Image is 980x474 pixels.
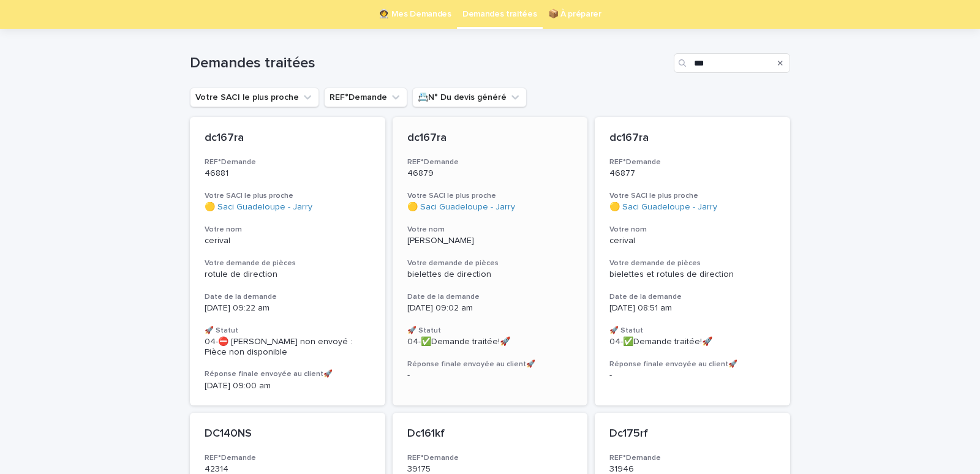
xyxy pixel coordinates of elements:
[407,270,491,279] span: bielettes de direction
[407,326,573,336] h3: 🚀 Statut
[205,225,371,235] h3: Votre nom
[407,157,573,167] h3: REF°Demande
[393,117,588,405] a: dc167raREF°Demande46879Votre SACI le plus proche🟡 Saci Guadeloupe - Jarry Votre nom[PERSON_NAME]V...
[190,88,319,107] button: Votre SACI le plus proche
[205,292,371,302] h3: Date de la demande
[205,427,371,441] p: DC140NS
[609,236,775,246] p: cerival
[595,117,790,405] a: dc167raREF°Demande46877Votre SACI le plus proche🟡 Saci Guadeloupe - Jarry Votre nomcerivalVotre d...
[609,270,734,279] span: bielettes et rotules de direction
[407,191,573,201] h3: Votre SACI le plus proche
[324,88,407,107] button: REF°Demande
[407,292,573,302] h3: Date de la demande
[205,381,371,391] p: [DATE] 09:00 am
[609,225,775,235] h3: Votre nom
[609,453,775,463] h3: REF°Demande
[407,168,573,179] p: 46879
[205,258,371,268] h3: Votre demande de pièces
[609,292,775,302] h3: Date de la demande
[609,371,775,381] p: -
[205,236,371,246] p: cerival
[609,337,775,347] p: 04-✅Demande traitée!🚀
[609,326,775,336] h3: 🚀 Statut
[609,168,775,179] p: 46877
[609,359,775,369] h3: Réponse finale envoyée au client🚀
[407,236,573,246] p: [PERSON_NAME]
[609,157,775,167] h3: REF°Demande
[205,453,371,463] h3: REF°Demande
[407,359,573,369] h3: Réponse finale envoyée au client🚀
[407,371,573,381] p: -
[205,202,312,213] a: 🟡 Saci Guadeloupe - Jarry
[609,202,717,213] a: 🟡 Saci Guadeloupe - Jarry
[407,303,573,314] p: [DATE] 09:02 am
[205,157,371,167] h3: REF°Demande
[407,225,573,235] h3: Votre nom
[205,303,371,314] p: [DATE] 09:22 am
[674,53,790,73] input: Search
[205,168,371,179] p: 46881
[609,258,775,268] h3: Votre demande de pièces
[407,202,515,213] a: 🟡 Saci Guadeloupe - Jarry
[205,326,371,336] h3: 🚀 Statut
[205,132,371,145] p: dc167ra
[407,132,573,145] p: dc167ra
[407,453,573,463] h3: REF°Demande
[205,191,371,201] h3: Votre SACI le plus proche
[205,337,371,358] p: 04-⛔ [PERSON_NAME] non envoyé : Pièce non disponible
[407,337,573,347] p: 04-✅Demande traitée!🚀
[609,191,775,201] h3: Votre SACI le plus proche
[190,117,385,405] a: dc167raREF°Demande46881Votre SACI le plus proche🟡 Saci Guadeloupe - Jarry Votre nomcerivalVotre d...
[190,55,669,72] h1: Demandes traitées
[205,369,371,379] h3: Réponse finale envoyée au client🚀
[205,270,277,279] span: rotule de direction
[609,427,775,441] p: Dc175rf
[609,303,775,314] p: [DATE] 08:51 am
[407,427,573,441] p: Dc161kf
[407,258,573,268] h3: Votre demande de pièces
[412,88,527,107] button: 📇N° Du devis généré
[609,132,775,145] p: dc167ra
